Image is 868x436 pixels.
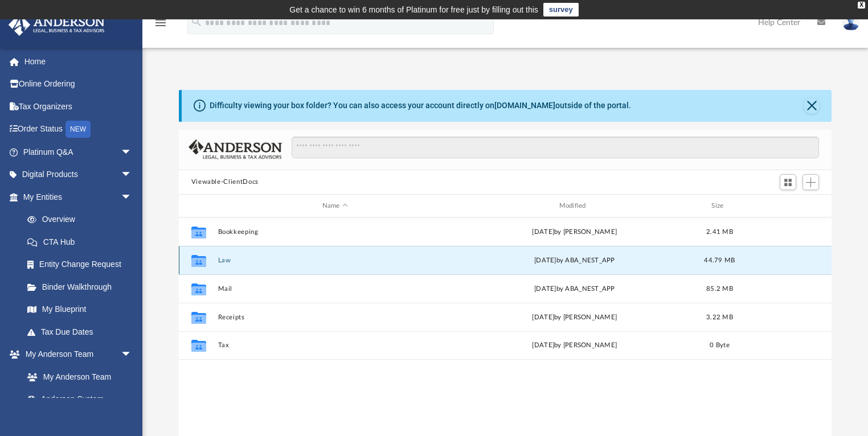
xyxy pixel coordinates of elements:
button: Switch to Grid View [780,174,797,190]
button: Close [804,98,820,114]
input: Search files and folders [292,137,819,158]
a: Digital Productsarrow_drop_down [8,163,149,186]
span: 85.2 MB [706,286,733,292]
span: arrow_drop_down [121,186,144,209]
a: Anderson System [16,388,144,411]
a: My Entitiesarrow_drop_down [8,186,149,208]
a: CTA Hub [16,231,149,253]
span: arrow_drop_down [121,141,144,164]
div: [DATE] by [PERSON_NAME] [457,227,692,237]
span: 2.41 MB [706,229,733,235]
div: close [858,2,865,9]
span: 44.79 MB [704,257,735,264]
button: Add [803,174,820,190]
div: [DATE] by ABA_NEST_APP [457,256,692,266]
a: survey [543,3,579,17]
div: Name [217,201,452,211]
button: Bookkeeping [218,228,452,236]
a: My Anderson Teamarrow_drop_down [8,343,144,366]
div: Size [697,201,742,211]
img: User Pic [842,14,859,31]
div: Get a chance to win 6 months of Platinum for free just by filling out this [289,3,538,17]
i: search [190,15,203,28]
div: Difficulty viewing your box folder? You can also access your account directly on outside of the p... [210,100,631,112]
span: arrow_drop_down [121,343,144,367]
a: Binder Walkthrough [16,275,149,298]
div: [DATE] by [PERSON_NAME] [457,341,692,351]
div: id [747,201,827,211]
a: [DOMAIN_NAME] [494,101,555,110]
img: Anderson Advisors Platinum Portal [5,14,108,36]
button: Receipts [218,314,452,321]
i: menu [154,16,167,30]
a: Tax Organizers [8,95,149,118]
span: arrow_drop_down [121,163,144,187]
button: Law [218,257,452,264]
span: 3.22 MB [706,314,733,320]
a: Overview [16,208,149,231]
a: menu [154,22,167,30]
div: id [183,201,212,211]
a: My Anderson Team [16,365,138,388]
div: Modified [457,201,691,211]
button: Tax [218,342,452,349]
button: Mail [218,285,452,293]
div: [DATE] by [PERSON_NAME] [457,312,692,323]
a: Online Ordering [8,73,149,96]
button: Viewable-ClientDocs [191,177,259,187]
div: [DATE] by ABA_NEST_APP [457,284,692,294]
a: My Blueprint [16,298,144,321]
span: 0 Byte [710,343,730,349]
div: NEW [65,121,91,138]
a: Order StatusNEW [8,118,149,141]
a: Home [8,50,149,73]
a: Platinum Q&Aarrow_drop_down [8,141,149,163]
a: Tax Due Dates [16,320,149,343]
a: Entity Change Request [16,253,149,276]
